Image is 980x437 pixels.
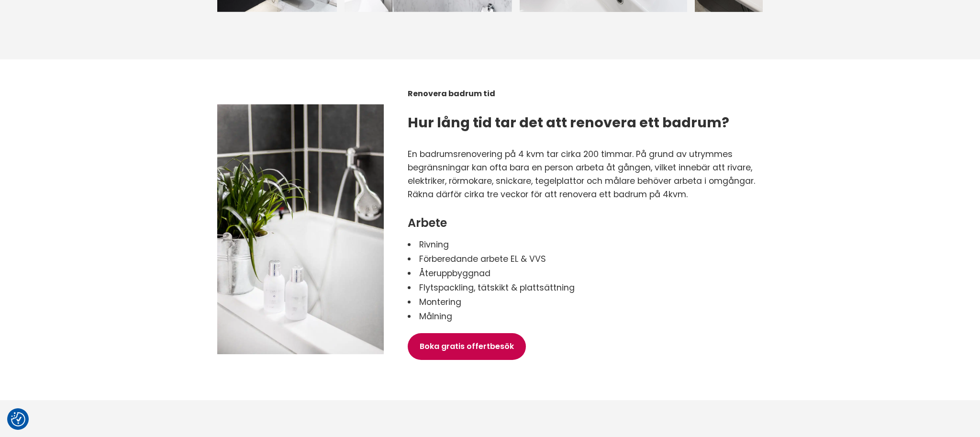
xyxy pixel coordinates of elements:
[408,113,763,132] h2: Hur lång tid tar det att renovera ett badrum?
[408,237,763,252] li: Rivning
[408,147,763,188] p: En badrumsrenovering på 4 kvm tar cirka 200 timmar. På grund av utrymmes begränsningar kan ofta b...
[408,266,763,280] li: Återuppbyggnad
[11,412,25,426] button: Samtyckesinställningar
[408,252,763,266] li: Förberedande arbete EL & VVS
[217,104,384,355] img: badrumsrenovering i Stockholm
[408,280,763,295] li: Flytspackling, tätskikt & plattsättning
[408,188,763,201] p: Räkna därför cirka tre veckor för att renovera ett badrum på 4kvm.
[408,90,763,98] h2: Renovera badrum tid
[408,295,763,309] li: Montering
[408,216,763,230] h4: Arbete
[408,333,526,360] a: Boka gratis offertbesök
[11,412,25,426] img: Revisit consent button
[408,309,763,324] li: Målning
